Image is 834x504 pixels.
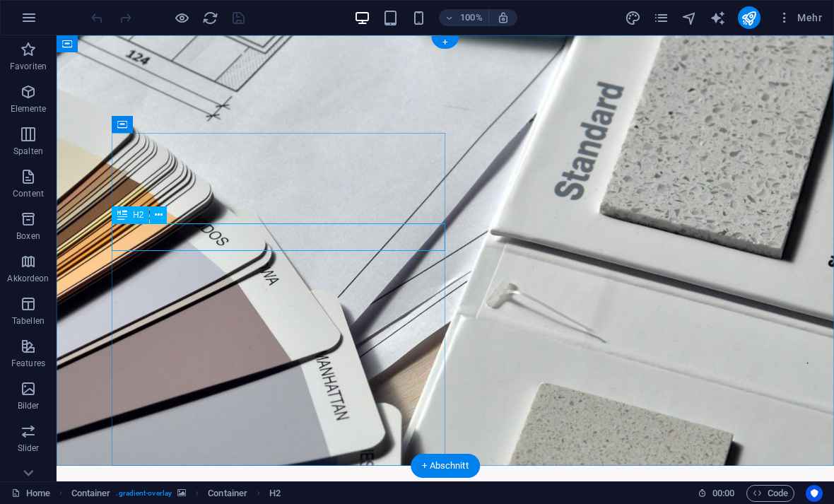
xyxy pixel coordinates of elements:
span: . gradient-overlay [116,485,172,502]
button: reload [201,9,218,26]
button: Usercentrics [806,485,823,502]
p: Spalten [13,146,43,157]
i: Bei Größenänderung Zoomstufe automatisch an das gewählte Gerät anpassen. [497,11,510,24]
span: H2 [133,211,143,219]
h6: Session-Zeit [698,485,735,502]
button: 100% [439,9,489,26]
button: text_generator [710,9,727,26]
button: Klicke hier, um den Vorschau-Modus zu verlassen [173,9,190,26]
span: 00 00 [712,485,734,502]
button: Mehr [772,6,828,29]
nav: breadcrumb [71,485,281,502]
button: Code [746,485,794,502]
i: Seiten (Strg+Alt+S) [653,10,669,26]
i: AI Writer [710,10,726,26]
p: Tabellen [12,315,45,327]
button: publish [738,6,760,29]
i: Design (Strg+Alt+Y) [625,10,641,26]
i: Navigator [681,10,698,26]
i: Seite neu laden [202,10,218,26]
span: Klick zum Auswählen. Doppelklick zum Bearbeiten [71,485,111,502]
span: Code [753,485,788,502]
p: Bilder [18,400,40,411]
p: Features [11,358,45,369]
span: Klick zum Auswählen. Doppelklick zum Bearbeiten [208,485,247,502]
div: + Abschnitt [411,454,480,478]
p: Elemente [11,103,47,115]
button: design [625,9,642,26]
i: Element verfügt über einen Hintergrund [177,489,186,497]
span: : [722,488,724,498]
p: Boxen [16,230,40,242]
span: Mehr [777,11,822,25]
p: Content [13,188,44,199]
h6: 100% [460,9,483,26]
p: Akkordeon [7,273,49,284]
button: pages [653,9,670,26]
div: + [431,36,459,49]
span: Klick zum Auswählen. Doppelklick zum Bearbeiten [269,485,281,502]
i: Veröffentlichen [741,10,757,26]
p: Slider [18,443,40,454]
button: navigator [681,9,698,26]
p: Favoriten [10,61,47,72]
a: Klick, um Auswahl aufzuheben. Doppelklick öffnet Seitenverwaltung [11,485,50,502]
